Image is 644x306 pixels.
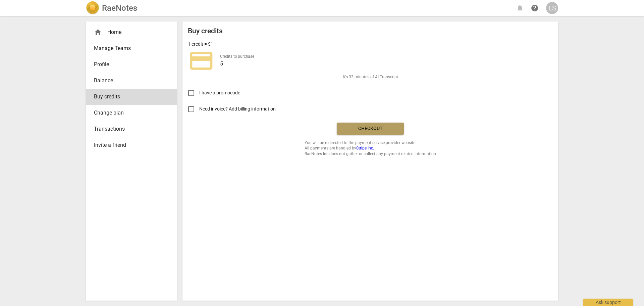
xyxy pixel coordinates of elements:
[94,125,164,133] span: Transactions
[529,2,541,14] a: Help
[356,146,374,150] a: Stripe Inc.
[220,54,254,58] label: Credits to purchase
[199,89,240,96] span: I have a promocode
[199,105,277,113] span: Need invoice? Add billing information
[546,2,558,14] button: LS
[86,40,177,56] a: Manage Teams
[188,27,223,35] h2: Buy credits
[94,28,102,36] span: home
[86,73,177,89] a: Balance
[583,299,633,306] div: Ask support
[94,77,164,85] span: Balance
[188,41,213,48] p: 1 credit = $1
[86,137,177,153] a: Invite a friend
[343,74,398,80] span: It's 33 minutes of AI Transcript
[86,121,177,137] a: Transactions
[86,24,177,40] div: Home
[94,60,164,69] span: Profile
[337,123,404,135] button: Checkout
[188,47,215,74] span: credit_card
[94,44,164,52] span: Manage Teams
[94,93,164,101] span: Buy credits
[102,3,137,13] h2: RaeNotes
[342,125,398,132] span: Checkout
[86,89,177,105] a: Buy credits
[531,4,539,12] span: help
[86,1,137,15] a: LogoRaeNotes
[94,109,164,117] span: Change plan
[94,28,164,36] div: Home
[305,140,436,157] span: You will be redirected to the payment service provider website. All payments are handled by RaeNo...
[86,105,177,121] a: Change plan
[94,141,164,149] span: Invite a friend
[86,56,177,73] a: Profile
[86,1,99,15] img: Logo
